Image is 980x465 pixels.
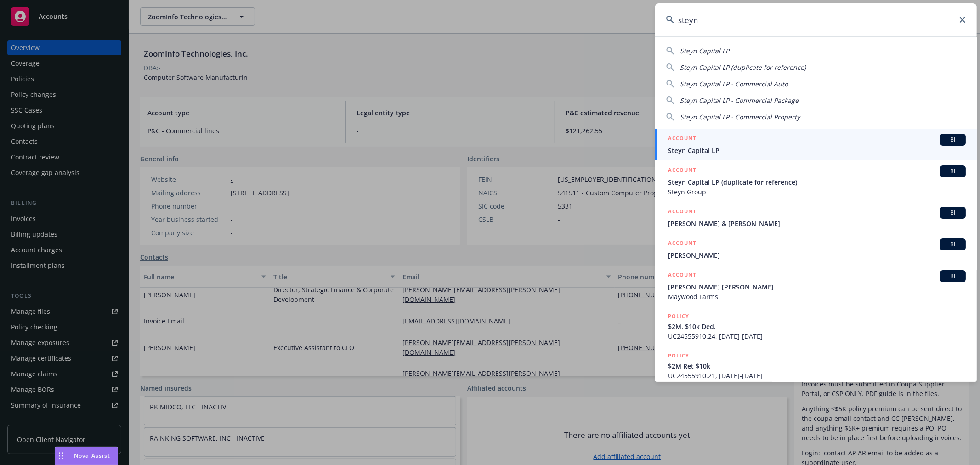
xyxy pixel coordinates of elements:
span: Maywood Farms [668,292,966,301]
span: BI [944,240,962,249]
h5: ACCOUNT [668,165,696,176]
span: Steyn Capital LP - Commercial Auto [680,79,788,88]
h5: ACCOUNT [668,207,696,218]
input: Search... [655,3,977,36]
h5: ACCOUNT [668,134,696,145]
h5: POLICY [668,312,689,321]
span: BI [944,136,962,144]
a: POLICY$2M Ret $10kUC24555910.21, [DATE]-[DATE] [655,346,977,386]
span: $2M Ret $10k [668,361,966,371]
h5: ACCOUNT [668,238,696,250]
span: Steyn Capital LP - Commercial Property [680,113,800,121]
h5: ACCOUNT [668,270,696,281]
span: Steyn Capital LP - Commercial Package [680,96,799,105]
span: Steyn Capital LP [680,46,729,55]
span: [PERSON_NAME] [668,250,966,260]
a: ACCOUNTBISteyn Capital LP [655,129,977,160]
a: POLICY$2M, $10k Ded.UC24555910.24, [DATE]-[DATE] [655,306,977,346]
span: [PERSON_NAME] & [PERSON_NAME] [668,219,966,228]
button: Nova Assist [55,447,118,465]
span: Steyn Capital LP (duplicate for reference) [668,177,966,187]
a: ACCOUNTBI[PERSON_NAME] & [PERSON_NAME] [655,202,977,233]
span: Steyn Capital LP (duplicate for reference) [680,63,806,72]
h5: POLICY [668,351,689,360]
span: BI [944,209,962,217]
span: Steyn Group [668,187,966,197]
span: Nova Assist [74,452,110,459]
a: ACCOUNTBI[PERSON_NAME] [655,233,977,265]
span: BI [944,167,962,176]
a: ACCOUNTBISteyn Capital LP (duplicate for reference)Steyn Group [655,160,977,202]
span: UC24555910.21, [DATE]-[DATE] [668,371,966,380]
span: Steyn Capital LP [668,146,966,155]
span: [PERSON_NAME] [PERSON_NAME] [668,282,966,292]
span: BI [944,272,962,280]
div: Drag to move [55,447,67,465]
a: ACCOUNTBI[PERSON_NAME] [PERSON_NAME]Maywood Farms [655,265,977,306]
span: $2M, $10k Ded. [668,322,966,331]
span: UC24555910.24, [DATE]-[DATE] [668,331,966,341]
